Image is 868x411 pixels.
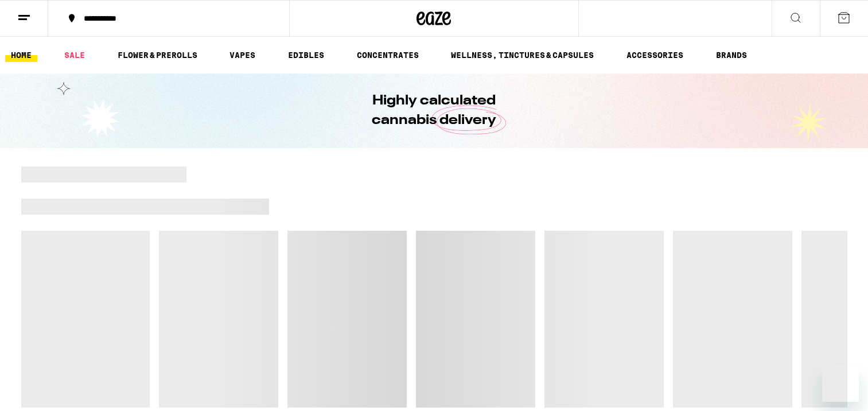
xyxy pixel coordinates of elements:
a: WELLNESS, TINCTURES & CAPSULES [445,48,600,62]
a: EDIBLES [282,48,330,62]
a: HOME [5,48,37,62]
a: VAPES [224,48,261,62]
a: BRANDS [710,48,753,62]
a: FLOWER & PREROLLS [112,48,203,62]
h1: Highly calculated cannabis delivery [340,91,529,130]
a: SALE [59,48,91,62]
a: CONCENTRATES [351,48,425,62]
iframe: Button to launch messaging window [822,365,859,402]
a: ACCESSORIES [621,48,689,62]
